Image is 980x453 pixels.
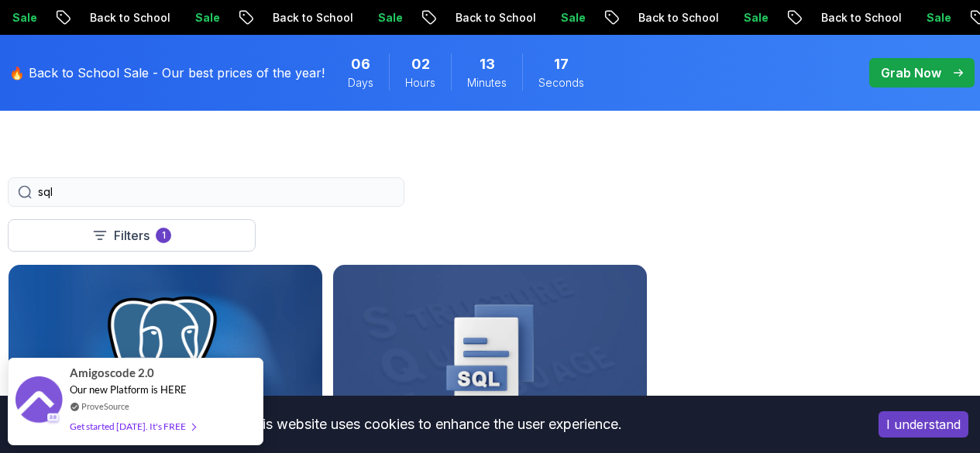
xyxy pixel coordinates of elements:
[260,10,366,26] p: Back to School
[351,53,370,75] span: 6 Days
[626,10,731,26] p: Back to School
[538,75,584,91] span: Seconds
[914,10,964,26] p: Sale
[731,10,781,26] p: Sale
[77,10,183,26] p: Back to School
[183,10,232,26] p: Sale
[348,75,373,91] span: Days
[162,229,166,242] p: 1
[366,10,415,26] p: Sale
[554,53,569,75] span: 17 Seconds
[333,265,647,441] img: Up and Running with SQL and Databases card
[70,364,154,382] span: Amigoscode 2.0
[9,265,322,441] img: SQL and Databases Fundamentals card
[114,226,150,245] p: Filters
[480,53,495,75] span: 13 Minutes
[879,411,968,438] button: Accept cookies
[548,10,598,26] p: Sale
[12,407,855,441] div: This website uses cookies to enhance the user experience.
[81,400,129,413] a: ProveSource
[411,53,430,75] span: 2 Hours
[38,184,394,200] input: Search Java, React, Spring boot ...
[70,383,187,396] span: Our new Platform is HERE
[405,75,435,91] span: Hours
[809,10,914,26] p: Back to School
[15,376,62,427] img: provesource social proof notification image
[8,219,256,252] button: Filters1
[443,10,548,26] p: Back to School
[9,63,325,82] p: 🔥 Back to School Sale - Our best prices of the year!
[881,63,941,82] p: Grab Now
[467,75,507,91] span: Minutes
[70,417,195,435] div: Get started [DATE]. It's FREE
